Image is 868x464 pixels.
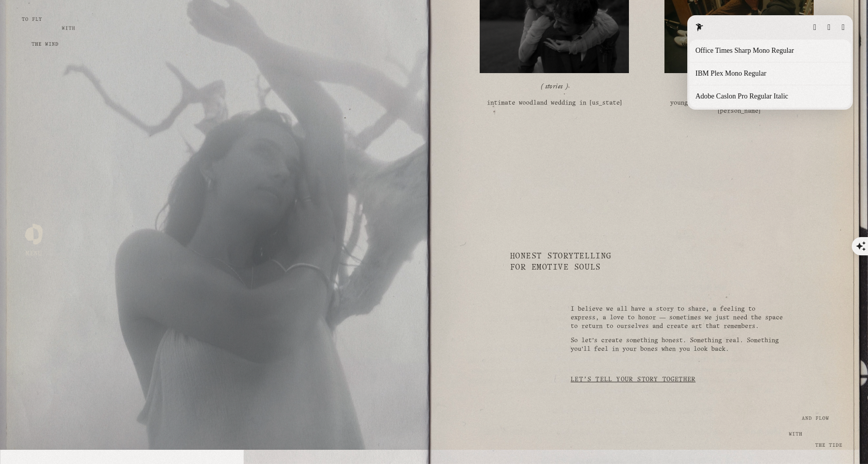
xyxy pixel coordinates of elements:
[510,251,692,273] h2: Honest Storytelling FOR emotive souls
[670,100,809,114] a: young love in downtown [GEOGRAPHIC_DATA][PERSON_NAME]
[571,370,695,389] a: Let's tell your story together
[487,100,622,106] a: intimate woodland wedding in [US_STATE]
[545,81,563,93] a: stories
[571,305,783,330] p: I believe we all have a story to share, a feeling to express, a love to honor — sometimes we just...
[571,337,783,354] p: So let’s create something honest. Something real. Something you’ll feel in your bones when you lo...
